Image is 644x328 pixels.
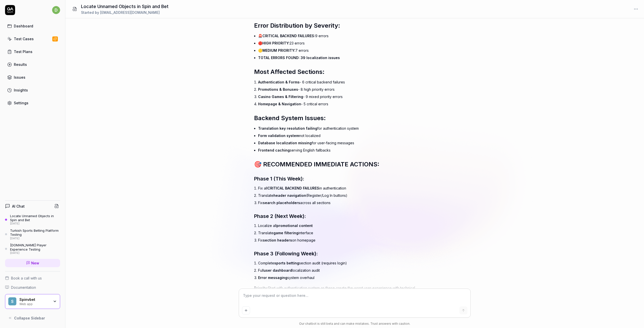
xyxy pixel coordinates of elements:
[14,87,28,93] div: Insights
[262,34,315,38] span: CRITICAL BACKEND FAILURES:
[254,251,318,257] span: Phase 3 (Following Week):
[301,56,340,60] span: 39 localization issues
[5,259,60,267] a: New
[5,294,60,309] button: SSpinvbetWeb app
[258,184,430,192] li: Fix all in authentication
[254,68,325,75] span: Most Affected Sections:
[11,285,36,290] span: Documentation
[5,214,60,225] a: Locate Unnamed Objects in Spin and Bet[DATE]
[258,39,430,47] li: 🔴 23 errors
[258,87,298,91] span: Promotions & Bonuses
[10,251,60,255] div: [DATE]
[258,141,312,145] span: Database localization missing
[258,132,430,139] li: not localized
[273,231,298,235] span: game filtering
[258,192,430,199] li: Translate (Register/Log In buttons)
[258,102,301,106] span: Homepage & Navigation
[258,47,430,54] li: 🟡 7 errors
[14,36,34,41] div: Test Cases
[263,201,300,205] span: search placeholders
[258,139,430,147] li: for user-facing messages
[258,125,430,132] li: for authentication system
[19,297,50,302] div: Spinvbet
[52,6,60,14] span: d
[254,22,340,29] span: Error Distribution by Severity:
[5,21,60,31] a: Dashboard
[258,95,303,99] span: Casino Games & Filtering
[5,243,60,255] a: [DOMAIN_NAME] Player Experience Testing[DATE]
[5,98,60,108] a: Settings
[5,313,60,323] button: Collapse Sidebar
[52,5,60,15] button: d
[19,302,50,306] div: Web app
[100,10,160,15] span: [EMAIL_ADDRESS][DOMAIN_NAME]
[31,260,39,266] span: New
[5,47,60,57] a: Test Plans
[258,259,430,267] li: Complete section audit (requires login)
[258,237,430,244] li: Fix on homepage
[5,85,60,95] a: Insights
[263,238,292,242] span: section headers
[5,60,60,69] a: Results
[10,237,60,240] div: [DATE]
[274,261,299,265] span: sports betting
[14,49,32,54] div: Test Plans
[254,286,268,290] span: Priority:
[258,78,430,86] li: - 6 critical backend failures
[258,148,290,152] span: Frontend caching
[258,93,430,100] li: - 9 mixed priority errors
[258,222,430,229] li: Localize all
[258,274,430,281] li: system overhaul
[258,56,300,60] span: TOTAL ERRORS FOUND:
[10,214,60,222] div: Locate Unnamed Objects in Spin and Bet
[258,229,430,237] li: Translate interface
[10,222,60,225] div: [DATE]
[258,100,430,108] li: - 5 critical errors
[258,199,430,206] li: Fix across all sections
[254,176,304,182] span: Phase 1 (This Week):
[5,285,60,290] a: Documentation
[264,268,292,272] span: user dashboard
[254,285,430,296] p: Start with authentication system as these create the worst user experience with technical databas...
[258,147,430,154] li: serving English fallbacks
[258,86,430,93] li: - 8 high priority errors
[258,133,299,138] span: Form validation system
[5,34,60,44] a: Test Cases
[12,204,25,209] h4: AI Chat
[5,275,60,281] a: Book a call with us
[267,186,319,190] span: CRITICAL BACKEND FAILURES
[254,161,379,168] span: 🎯 RECOMMENDED IMMEDIATE ACTIONS:
[262,48,295,53] span: MEDIUM PRIORITY:
[254,114,326,122] span: Backend System Issues:
[242,306,250,314] button: Add attachment
[14,315,45,321] span: Collapse Sidebar
[258,80,300,84] span: Authentication & Forms
[14,62,27,67] div: Results
[10,243,60,251] div: [DOMAIN_NAME] Player Experience Testing
[14,75,25,80] div: Issues
[254,213,306,219] span: Phase 2 (Next Week):
[258,275,287,280] span: Error messaging
[14,100,28,106] div: Settings
[276,223,313,228] span: promotional content
[258,267,430,274] li: Full localization audit
[11,275,42,281] span: Book a call with us
[5,228,60,240] a: Turkish Sports Betting Platform Testing[DATE]
[5,72,60,82] a: Issues
[262,41,290,45] span: HIGH PRIORITY:
[273,193,306,198] span: header navigation
[258,32,430,39] li: 🚨 9 errors
[258,126,317,130] span: Translation key resolution failing
[14,23,33,29] div: Dashboard
[239,321,470,326] div: Our chatbot is still beta and can make mistakes. Trust answers with caution.
[10,228,60,237] div: Turkish Sports Betting Platform Testing
[81,3,169,10] h1: Locate Unnamed Objects in Spin and Bet
[81,10,169,15] div: Started by
[8,297,16,305] span: S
